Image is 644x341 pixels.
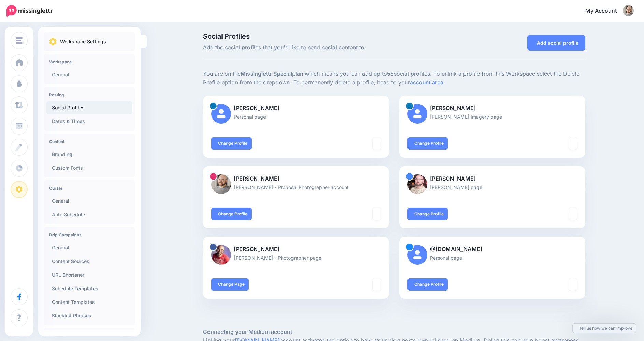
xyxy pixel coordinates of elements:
a: Schedule Templates [46,282,132,295]
a: Custom Fonts [46,161,132,175]
a: My Account [578,3,634,19]
img: 367970769_252280834413667_3871055010744689418_n-bsa134239.jpg [211,174,231,194]
p: Personal page [407,254,577,262]
img: 293272096_733569317667790_8278646181461342538_n-bsa134236.jpg [211,245,231,265]
p: [PERSON_NAME] Imagery page [407,113,577,121]
p: [PERSON_NAME] [407,104,577,113]
h4: Content [49,139,130,144]
a: General [46,241,132,254]
h4: Curate [49,186,130,191]
a: Content Sources [46,254,132,268]
p: [PERSON_NAME] - Photographer page [211,254,381,262]
b: Missinglettr Special [241,70,292,77]
p: [PERSON_NAME] page [407,183,577,191]
p: [PERSON_NAME] [407,174,577,183]
a: Change Profile [211,137,252,150]
a: Change Profile [407,278,448,291]
a: Change Profile [407,137,448,150]
img: user_default_image.png [407,245,427,265]
a: General [46,194,132,208]
b: 55 [387,70,394,77]
img: user_default_image.png [407,104,427,124]
p: Workspace Settings [60,37,106,46]
span: Social Profiles [203,33,455,40]
p: [PERSON_NAME] [211,245,381,254]
a: Change Profile [211,208,252,220]
a: Content Templates [46,295,132,309]
a: Change Page [211,278,249,291]
h5: Connecting your Medium account [203,328,585,336]
span: Add the social profiles that you'd like to send social content to. [203,43,455,52]
a: General [46,68,132,81]
p: [PERSON_NAME] - Proposal Photographer account [211,183,381,191]
a: Dates & Times [46,114,132,128]
a: Change Profile [407,208,448,220]
a: Add social profile [527,35,585,51]
h4: Posting [49,92,130,97]
img: user_default_image.png [211,104,231,124]
p: @[DOMAIN_NAME] [407,245,577,254]
a: account area [410,79,443,86]
p: Personal page [211,113,381,121]
a: Auto Schedule [46,208,132,221]
a: Tell us how we can improve [573,324,636,333]
a: Branding [46,148,132,161]
p: [PERSON_NAME] [211,104,381,113]
img: Missinglettr [6,5,53,17]
img: AAcHTtcBCNpun1ljofrCfxvntSGaKB98Cg21hlB6M2CMCh6FLNZIs96-c-77424.png [407,174,427,194]
p: [PERSON_NAME] [211,174,381,183]
a: Social Profiles [46,101,132,114]
a: Blacklist Phrases [46,309,132,323]
h4: Workspace [49,59,130,64]
h4: Drip Campaigns [49,232,130,237]
img: settings.png [49,38,57,45]
p: You are on the plan which means you can add up to social profiles. To unlink a profile from this ... [203,69,585,87]
img: menu.png [16,37,23,44]
a: URL Shortener [46,268,132,282]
